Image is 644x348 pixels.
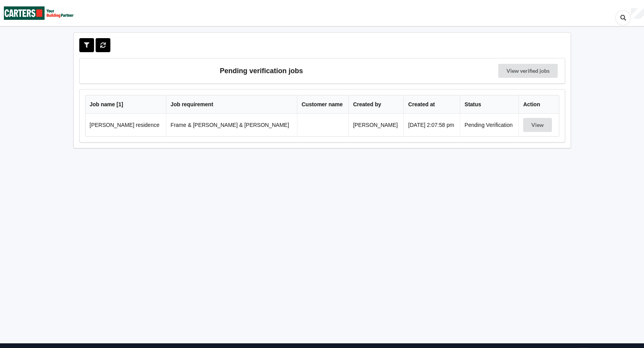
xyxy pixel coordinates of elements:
[523,122,553,128] a: View
[86,95,166,114] th: Job name [ 1 ]
[348,95,403,114] th: Created by
[523,118,552,132] button: View
[166,95,297,114] th: Job requirement
[403,114,460,136] td: [DATE] 2:07:58 pm
[348,114,403,136] td: [PERSON_NAME]
[403,95,460,114] th: Created at
[297,95,348,114] th: Customer name
[166,114,297,136] td: Frame & [PERSON_NAME] & [PERSON_NAME]
[518,95,558,114] th: Action
[460,114,518,136] td: Pending Verification
[460,95,518,114] th: Status
[86,114,166,136] td: [PERSON_NAME] residence
[498,64,558,78] a: View verified jobs
[85,64,438,78] h3: Pending verification jobs
[4,0,74,26] img: Carters
[631,8,644,19] div: User Profile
